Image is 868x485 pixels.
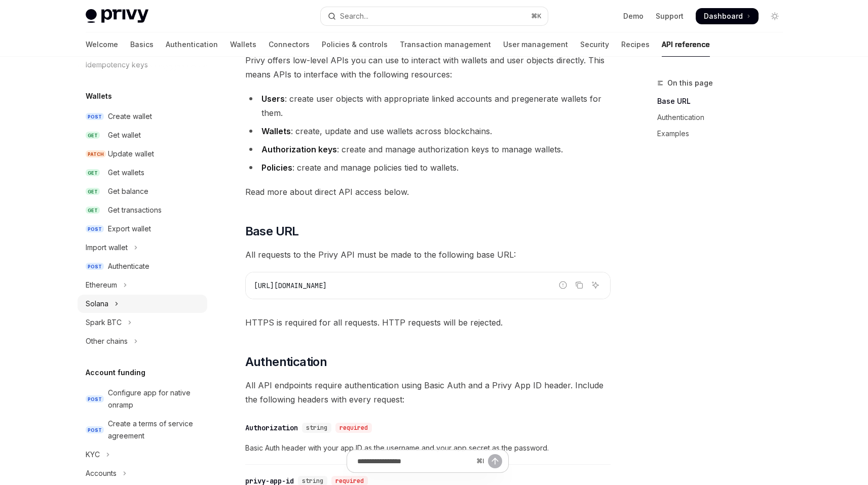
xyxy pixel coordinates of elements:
a: PATCHUpdate wallet [78,145,207,163]
strong: Users [261,94,285,104]
span: All API endpoints require authentication using Basic Auth and a Privy App ID header. Include the ... [245,378,611,407]
a: GETGet wallets [78,164,207,182]
a: API reference [662,32,710,57]
span: POST [86,113,104,120]
a: Wallets [230,32,256,57]
span: GET [86,188,100,195]
button: Toggle dark mode [767,8,783,24]
span: Read more about direct API access below. [245,185,611,199]
div: Accounts [86,467,117,479]
a: Policies & controls [322,32,388,57]
button: Open search [321,7,548,25]
span: PATCH [86,150,106,158]
a: GETGet transactions [78,201,207,219]
a: Authentication [657,109,791,126]
input: Ask a question... [357,450,472,472]
span: Privy offers low-level APIs you can use to interact with wallets and user objects directly. This ... [245,53,611,82]
strong: Policies [261,163,292,173]
a: Welcome [86,32,118,57]
div: Solana [86,298,108,310]
span: All requests to the Privy API must be made to the following base URL: [245,248,611,262]
strong: Wallets [261,126,291,136]
a: Demo [623,11,644,21]
div: Get transactions [108,204,162,216]
span: Base URL [245,223,299,239]
div: Get wallets [108,167,144,179]
button: Toggle Accounts section [78,464,207,482]
div: Get wallet [108,129,141,141]
button: Toggle Solana section [78,295,207,313]
li: : create and manage authorization keys to manage wallets. [245,142,611,156]
a: Authentication [166,32,218,57]
a: Dashboard [696,8,759,24]
button: Ask AI [589,278,602,292]
span: string [306,424,327,432]
a: POSTConfigure app for native onramp [78,384,207,414]
a: Base URL [657,93,791,109]
div: required [335,423,372,433]
h5: Wallets [86,90,112,102]
div: Create wallet [108,110,152,123]
span: POST [86,263,104,270]
span: GET [86,169,100,177]
button: Toggle Import wallet section [78,238,207,257]
span: On this page [667,77,713,89]
a: POSTCreate wallet [78,107,207,126]
button: Send message [488,454,502,468]
a: Security [580,32,609,57]
a: Recipes [621,32,650,57]
button: Copy the contents from the code block [573,278,586,292]
li: : create user objects with appropriate linked accounts and pregenerate wallets for them. [245,92,611,120]
a: POSTExport wallet [78,220,207,238]
div: Get balance [108,185,148,197]
div: Ethereum [86,279,117,291]
div: Authenticate [108,260,149,272]
h5: Account funding [86,367,145,379]
button: Toggle Spark BTC section [78,313,207,332]
a: POSTCreate a terms of service agreement [78,415,207,445]
a: Basics [130,32,154,57]
div: Import wallet [86,241,128,254]
span: ⌘ K [531,12,542,20]
div: KYC [86,449,100,461]
span: Basic Auth header with your app ID as the username and your app secret as the password. [245,442,611,454]
span: HTTPS is required for all requests. HTTP requests will be rejected. [245,315,611,330]
div: Create a terms of service agreement [108,418,201,442]
span: GET [86,207,100,214]
a: Support [656,11,684,21]
a: GETGet wallet [78,126,207,144]
div: Authorization [245,423,298,433]
li: : create and manage policies tied to wallets. [245,160,611,175]
strong: Authorization keys [261,144,337,154]
button: Toggle Ethereum section [78,276,207,294]
div: Other chains [86,335,128,347]
span: POST [86,426,104,434]
div: Export wallet [108,223,151,235]
a: GETGet balance [78,182,207,200]
li: : create, update and use wallets across blockchains. [245,124,611,138]
span: POST [86,395,104,403]
a: POSTAuthenticate [78,257,207,275]
a: Transaction management [400,32,491,57]
button: Toggle Other chains section [78,332,207,350]
span: GET [86,132,100,139]
div: Spark BTC [86,316,122,329]
img: light logo [86,9,148,23]
a: Examples [657,126,791,142]
span: Authentication [245,354,327,370]
button: Report incorrect code [556,278,570,292]
a: Connectors [269,32,310,57]
button: Toggle KYC section [78,446,207,464]
span: [URL][DOMAIN_NAME] [254,281,327,290]
div: Search... [340,10,368,22]
div: Configure app for native onramp [108,387,201,411]
span: Dashboard [704,11,743,21]
a: User management [503,32,568,57]
div: Update wallet [108,148,154,160]
span: POST [86,225,104,233]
